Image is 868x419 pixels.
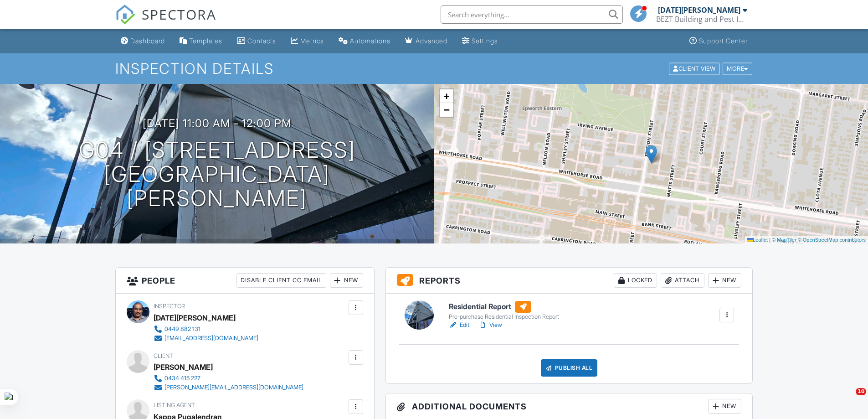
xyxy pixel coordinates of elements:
div: Support Center [699,37,748,45]
a: Leaflet [747,237,768,243]
div: [DATE][PERSON_NAME] [154,311,236,325]
a: Edit [449,321,469,330]
a: 0449 882 131 [154,325,258,334]
div: Templates [189,37,222,45]
a: Support Center [686,33,751,50]
h6: Residential Report [449,301,559,313]
div: Pre-purchase Residential Inspection Report [449,313,559,321]
div: New [708,399,741,414]
a: Metrics [287,33,328,50]
div: Publish All [541,359,598,377]
input: Search everything... [441,5,623,24]
div: Attach [661,273,704,288]
a: [EMAIL_ADDRESS][DOMAIN_NAME] [154,334,258,343]
a: Zoom out [440,103,453,117]
h3: People [116,268,374,294]
a: Automations (Basic) [335,33,394,50]
h3: [DATE] 11:00 am - 12:00 pm [143,117,292,129]
a: Settings [458,33,502,50]
div: [PERSON_NAME] [154,360,213,374]
a: Contacts [233,33,280,50]
a: Residential Report Pre-purchase Residential Inspection Report [449,301,559,321]
span: | [769,237,770,243]
a: Zoom in [440,89,453,103]
a: View [478,321,502,330]
div: [EMAIL_ADDRESS][DOMAIN_NAME] [164,335,258,342]
span: Inspector [154,303,185,310]
div: Settings [472,37,498,45]
span: Client [154,352,173,359]
a: Dashboard [117,33,169,50]
span: Listing Agent [154,402,195,409]
a: [PERSON_NAME][EMAIL_ADDRESS][DOMAIN_NAME] [154,383,303,392]
div: More [723,62,752,75]
h1: Inspection Details [115,61,753,77]
div: BEZT Building and Pest Inspections Victoria [656,15,747,24]
a: © OpenStreetMap contributors [798,237,866,243]
div: Disable Client CC Email [236,273,326,288]
div: Automations [350,37,390,45]
div: 0449 882 131 [164,326,200,333]
span: + [443,90,449,102]
div: [PERSON_NAME][EMAIL_ADDRESS][DOMAIN_NAME] [164,384,303,391]
iframe: Intercom live chat [837,388,859,410]
span: 10 [856,388,866,395]
a: Advanced [401,33,451,50]
div: Client View [669,62,719,75]
div: Advanced [416,37,447,45]
div: Dashboard [130,37,165,45]
h3: Reports [386,268,753,294]
div: New [330,273,363,288]
div: Locked [614,273,657,288]
div: Metrics [300,37,324,45]
a: Templates [176,33,226,50]
a: 0434 415 227 [154,374,303,383]
img: Marker [646,145,657,164]
a: SPECTORA [115,12,216,31]
a: © MapTiler [772,237,796,243]
div: Contacts [247,37,276,45]
h1: G04 / [STREET_ADDRESS] [GEOGRAPHIC_DATA][PERSON_NAME] [15,138,420,210]
div: 0434 415 227 [164,375,200,382]
span: − [443,104,449,115]
span: SPECTORA [142,5,216,24]
a: Client View [668,65,722,72]
div: [DATE][PERSON_NAME] [658,5,740,15]
div: New [708,273,741,288]
img: The Best Home Inspection Software - Spectora [115,5,135,25]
